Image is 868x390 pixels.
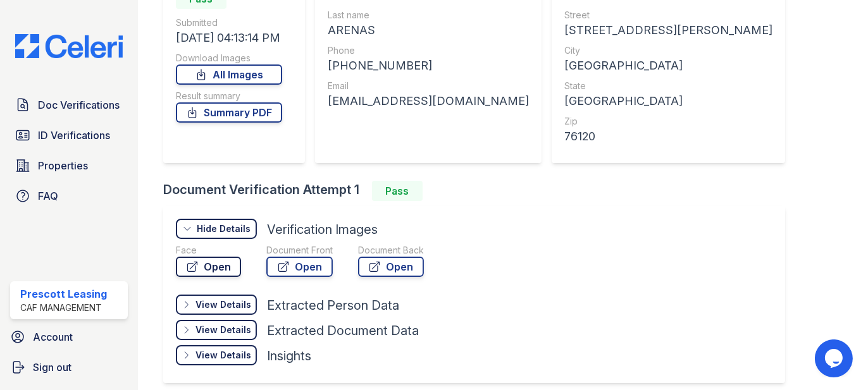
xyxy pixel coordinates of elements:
[176,244,241,257] div: Face
[267,347,311,365] div: Insights
[266,244,333,257] div: Document Front
[176,64,282,85] a: All Images
[195,349,251,362] div: View Details
[564,128,772,145] div: 76120
[5,355,133,380] a: Sign out
[176,257,241,277] a: Open
[564,115,772,128] div: Zip
[10,123,128,148] a: ID Verifications
[328,21,529,39] div: ARENAS
[328,57,529,75] div: [PHONE_NUMBER]
[10,153,128,178] a: Properties
[38,188,58,204] span: FAQ
[267,221,378,238] div: Verification Images
[197,222,251,235] div: Hide Details
[176,102,282,123] a: Summary PDF
[328,92,529,110] div: [EMAIL_ADDRESS][DOMAIN_NAME]
[176,29,282,47] div: [DATE] 04:13:14 PM
[176,52,282,64] div: Download Images
[266,257,333,277] a: Open
[564,21,772,39] div: [STREET_ADDRESS][PERSON_NAME]
[195,324,251,336] div: View Details
[564,44,772,57] div: City
[564,57,772,75] div: [GEOGRAPHIC_DATA]
[267,322,419,339] div: Extracted Document Data
[33,360,71,375] span: Sign out
[10,183,128,209] a: FAQ
[328,44,529,57] div: Phone
[5,324,133,350] a: Account
[38,128,110,143] span: ID Verifications
[358,244,424,257] div: Document Back
[328,80,529,92] div: Email
[564,80,772,92] div: State
[33,329,73,344] span: Account
[163,181,795,201] div: Document Verification Attempt 1
[195,298,251,311] div: View Details
[267,296,399,314] div: Extracted Person Data
[20,302,107,314] div: CAF Management
[176,16,282,29] div: Submitted
[38,97,120,113] span: Doc Verifications
[38,158,88,173] span: Properties
[358,257,424,277] a: Open
[815,339,855,377] iframe: chat widget
[176,90,282,102] div: Result summary
[20,286,107,302] div: Prescott Leasing
[10,92,128,118] a: Doc Verifications
[328,9,529,21] div: Last name
[5,34,133,58] img: CE_Logo_Blue-a8612792a0a2168367f1c8372b55b34899dd931a85d93a1a3d3e32e68fde9ad4.png
[372,181,423,201] div: Pass
[564,92,772,110] div: [GEOGRAPHIC_DATA]
[564,9,772,21] div: Street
